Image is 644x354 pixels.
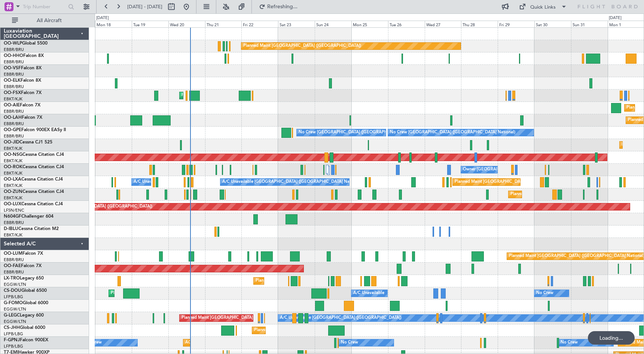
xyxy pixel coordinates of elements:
a: EBBR/BRU [4,84,24,90]
div: Tue 26 [388,21,425,27]
span: OO-WLP [4,41,22,46]
div: Planned Maint Kortrijk-[GEOGRAPHIC_DATA] [510,189,598,200]
a: OO-LAHFalcon 7X [4,115,42,120]
div: Sun 24 [315,21,351,27]
div: A/C Unavailable [353,288,384,299]
div: Planned Maint [GEOGRAPHIC_DATA] ([GEOGRAPHIC_DATA]) [111,288,229,299]
div: [DATE] [609,15,622,21]
a: OO-HHOFalcon 8X [4,54,44,58]
span: OO-HHO [4,54,23,58]
a: G-LEGCLegacy 600 [4,313,44,318]
span: OO-FSX [4,91,21,95]
div: A/C Unavailable [GEOGRAPHIC_DATA] ([GEOGRAPHIC_DATA]) [280,312,402,324]
div: Thu 21 [205,21,242,27]
a: N604GFChallenger 604 [4,214,54,219]
div: Planned Maint [GEOGRAPHIC_DATA] ([GEOGRAPHIC_DATA]) [243,40,361,52]
span: G-LEGC [4,313,20,318]
a: EBKT/KJK [4,195,22,201]
div: Planned Maint [GEOGRAPHIC_DATA] ([GEOGRAPHIC_DATA]) [181,312,299,324]
div: Planned Maint Kortrijk-[GEOGRAPHIC_DATA] [181,90,269,101]
a: EBBR/BRU [4,72,24,77]
a: G-FOMOGlobal 6000 [4,301,48,305]
a: EBBR/BRU [4,220,24,226]
div: No Crew [GEOGRAPHIC_DATA] ([GEOGRAPHIC_DATA] National) [299,127,424,138]
a: LFPB/LBG [4,294,23,300]
a: LFPB/LBG [4,331,23,337]
a: EBKT/KJK [4,158,22,164]
a: LFSN/ENC [4,208,24,213]
div: Quick Links [530,4,556,11]
span: CS-JHH [4,326,20,330]
span: OO-JID [4,140,19,145]
span: OO-ROK [4,165,22,169]
a: EBKT/KJK [4,146,22,151]
a: OO-ZUNCessna Citation CJ4 [4,190,64,194]
button: All Aircraft [8,15,81,27]
a: LFPB/LBG [4,344,23,349]
span: OO-VSF [4,66,21,70]
div: Planned Maint [GEOGRAPHIC_DATA] ([GEOGRAPHIC_DATA]) [254,325,372,336]
div: Planned Maint [GEOGRAPHIC_DATA] ([GEOGRAPHIC_DATA]) [256,275,373,287]
a: D-IBLUCessna Citation M2 [4,227,59,231]
span: OO-ELK [4,78,21,83]
div: No Crew [GEOGRAPHIC_DATA] ([GEOGRAPHIC_DATA] National) [390,127,515,138]
a: OO-FSXFalcon 7X [4,91,42,95]
div: A/C Unavailable [GEOGRAPHIC_DATA] ([GEOGRAPHIC_DATA] National) [222,176,361,188]
a: EGGW/LTN [4,319,26,324]
div: Tue 19 [132,21,168,27]
div: Wed 27 [425,21,461,27]
a: OO-LXACessna Citation CJ4 [4,177,63,182]
div: Planned Maint [GEOGRAPHIC_DATA] ([GEOGRAPHIC_DATA] National) [455,176,590,188]
span: OO-GPE [4,128,21,132]
div: Sat 23 [278,21,315,27]
a: CS-JHHGlobal 6000 [4,326,45,330]
input: Trip Number [23,1,66,12]
div: Sat 30 [534,21,571,27]
span: [DATE] - [DATE] [127,3,162,10]
a: OO-VSFFalcon 8X [4,66,42,70]
a: EBKT/KJK [4,170,22,176]
span: OO-ZUN [4,190,22,194]
span: OO-LXA [4,177,21,182]
a: LX-TROLegacy 650 [4,276,44,281]
a: OO-AIEFalcon 7X [4,103,40,108]
a: OO-FAEFalcon 7X [4,264,42,268]
a: OO-WLPGlobal 5500 [4,41,48,46]
div: Sun 31 [571,21,608,27]
span: OO-NSG [4,152,22,157]
div: Thu 28 [461,21,498,27]
a: EBBR/BRU [4,109,24,114]
div: A/C Unavailable [GEOGRAPHIC_DATA] ([GEOGRAPHIC_DATA] National) [134,176,273,188]
div: No Crew [536,288,553,299]
div: [DATE] [96,15,109,21]
a: EBKT/KJK [4,96,22,102]
div: Fri 22 [241,21,278,27]
a: EBBR/BRU [4,269,24,275]
a: EGGW/LTN [4,306,26,312]
span: N604GF [4,214,21,219]
a: OO-LUMFalcon 7X [4,251,43,256]
div: Wed 20 [168,21,205,27]
span: OO-LUX [4,202,21,206]
span: Refreshing... [267,4,298,9]
div: Mon 18 [95,21,132,27]
span: OO-LUM [4,251,22,256]
a: OO-JIDCessna CJ1 525 [4,140,52,145]
div: No Crew [561,337,578,348]
a: OO-GPEFalcon 900EX EASy II [4,128,66,132]
button: Refreshing... [256,1,300,13]
a: EBBR/BRU [4,59,24,65]
span: G-FOMO [4,301,23,305]
a: EBBR/BRU [4,133,24,139]
a: OO-ELKFalcon 8X [4,78,41,83]
a: OO-LUXCessna Citation CJ4 [4,202,63,206]
span: OO-AIE [4,103,20,108]
div: Mon 25 [351,21,388,27]
span: OO-LAH [4,115,22,120]
div: Owner [GEOGRAPHIC_DATA]-[GEOGRAPHIC_DATA] [463,164,564,175]
div: Loading... [588,331,635,345]
div: AOG Maint Hyères ([GEOGRAPHIC_DATA]-[GEOGRAPHIC_DATA]) [185,337,312,348]
span: D-IBLU [4,227,18,231]
a: EBKT/KJK [4,183,22,188]
a: CS-DOUGlobal 6500 [4,288,47,293]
